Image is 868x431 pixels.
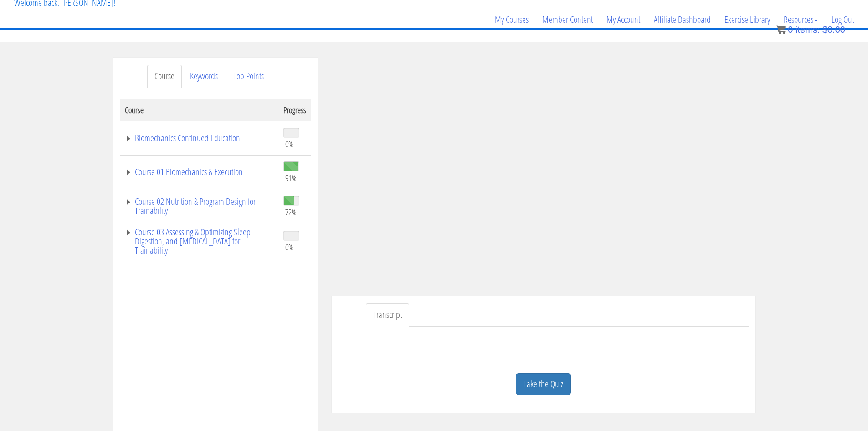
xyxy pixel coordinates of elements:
a: Course 01 Biomechanics & Execution [125,167,274,177]
a: Course 03 Assessing & Optimizing Sleep Digestion, and [MEDICAL_DATA] for Trainability [125,228,274,255]
a: 0 items: $0.00 [776,25,845,35]
span: items: [796,25,820,35]
span: 0% [285,242,293,252]
span: 72% [285,207,297,217]
span: 0% [285,139,293,149]
bdi: 0.00 [822,25,845,35]
a: Course [147,65,182,88]
a: Top Points [226,65,271,88]
span: 91% [285,173,297,183]
a: Transcript [366,303,409,327]
th: Course [120,99,279,121]
img: icon11.png [776,25,786,34]
a: Course 02 Nutrition & Program Design for Trainability [125,197,274,215]
span: 0 [788,25,793,35]
a: Biomechanics Continued Education [125,134,274,143]
a: Take the Quiz [516,373,571,395]
a: Keywords [183,65,225,88]
th: Progress [279,99,311,121]
span: $ [822,25,827,35]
